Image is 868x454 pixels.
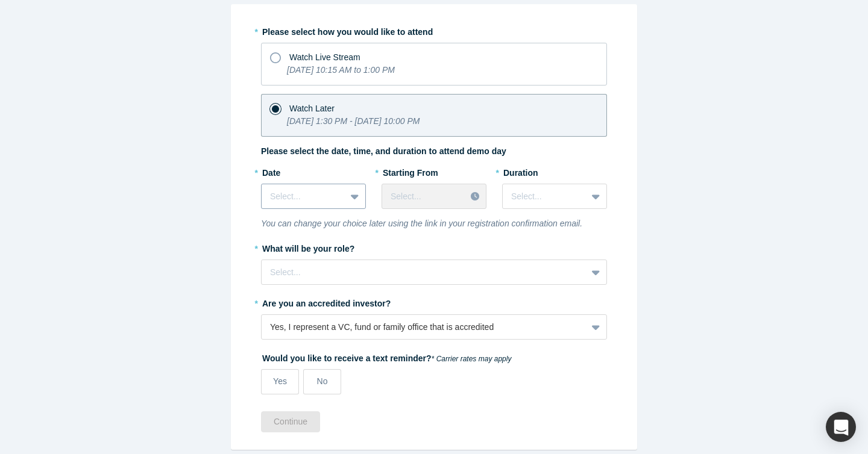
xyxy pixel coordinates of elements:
[287,116,420,126] i: [DATE] 1:30 PM - [DATE] 10:00 PM
[261,348,607,365] label: Would you like to receive a text reminder?
[261,163,366,179] label: Date
[289,52,360,62] span: Watch Live Stream
[432,355,512,363] em: * Carrier rates may apply
[382,163,438,179] label: Starting From
[261,145,506,158] label: Please select the date, time, and duration to attend demo day
[261,219,582,228] i: You can change your choice later using the link in your registration confirmation email.
[261,22,607,39] label: Please select how you would like to attend
[287,65,395,75] i: [DATE] 10:15 AM to 1:00 PM
[261,293,607,310] label: Are you an accredited investor?
[261,238,607,255] label: What will be your role?
[270,321,578,334] div: Yes, I represent a VC, fund or family office that is accredited
[502,163,607,179] label: Duration
[317,376,328,386] span: No
[273,376,287,386] span: Yes
[289,104,335,113] span: Watch Later
[261,411,320,432] button: Continue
